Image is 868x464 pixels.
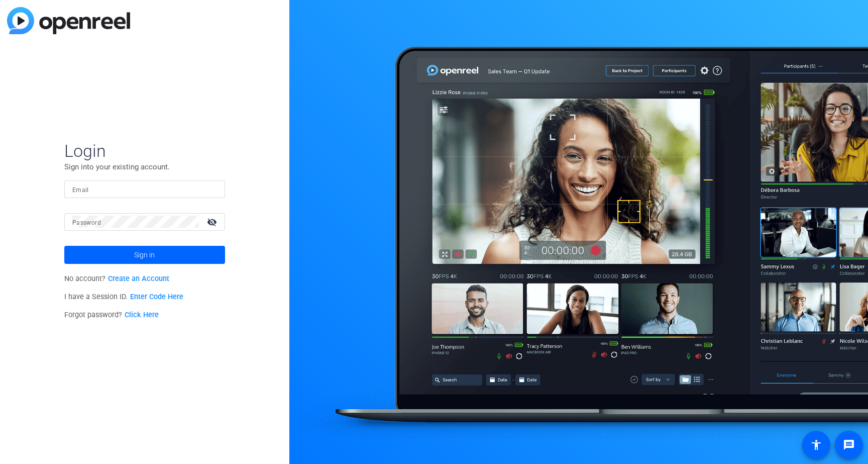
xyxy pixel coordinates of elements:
[810,439,822,451] mat-icon: accessibility
[130,293,183,301] a: Enter Code Here
[843,439,855,451] mat-icon: message
[201,215,225,229] mat-icon: visibility_off
[7,7,130,34] img: blue-gradient.svg
[72,183,217,195] input: Enter Email Address
[64,311,159,319] span: Forgot password?
[64,274,169,283] span: No account?
[108,274,169,283] a: Create an Account
[72,187,89,194] mat-label: Email
[64,161,225,172] p: Sign into your existing account.
[125,311,159,319] a: Click Here
[72,219,101,226] mat-label: Password
[64,246,225,264] button: Sign in
[64,140,225,161] span: Login
[134,242,155,267] span: Sign in
[64,293,183,301] span: I have a Session ID.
